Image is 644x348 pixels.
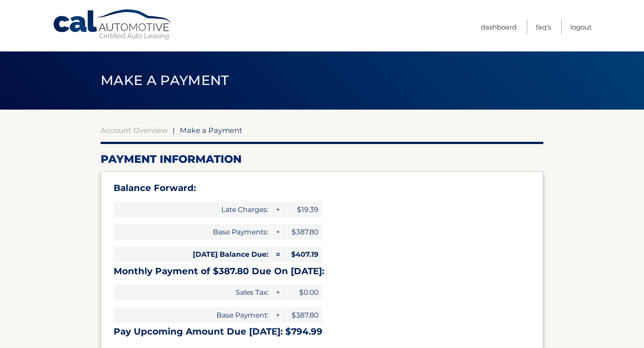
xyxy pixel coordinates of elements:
span: $407.19 [282,246,322,262]
span: + [272,307,281,323]
a: Account Overview [101,126,168,135]
h3: Pay Upcoming Amount Due [DATE]: $794.99 [114,326,530,337]
a: Cal Automotive [52,9,173,41]
a: Dashboard [481,20,517,34]
a: FAQ's [536,20,551,34]
h3: Monthly Payment of $387.80 Due On [DATE]: [114,266,530,277]
span: + [272,202,281,217]
span: Sales Tax: [114,284,272,300]
span: + [272,284,281,300]
span: $387.80 [282,224,322,240]
span: Base Payments: [114,224,272,240]
span: Late Charges: [114,202,272,217]
span: [DATE] Balance Due: [114,246,272,262]
span: = [272,246,281,262]
span: $19.39 [282,202,322,217]
span: $387.80 [282,307,322,323]
span: Make a Payment [101,72,229,89]
span: Make a Payment [180,126,242,135]
h2: Payment Information [101,153,543,166]
span: Base Payment: [114,307,272,323]
h3: Balance Forward: [114,182,530,194]
span: | [173,126,175,135]
a: Logout [570,20,592,34]
span: + [272,224,281,240]
span: $0.00 [282,284,322,300]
